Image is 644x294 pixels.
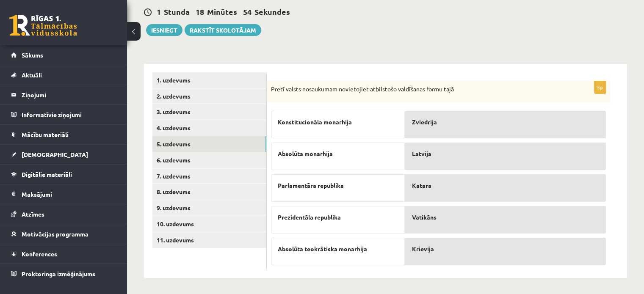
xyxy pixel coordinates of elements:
a: Proktoringa izmēģinājums [11,264,116,283]
a: 4. uzdevums [152,120,266,136]
span: 1 [157,7,161,16]
a: 10. uzdevums [152,216,266,232]
span: Aktuāli [22,71,42,79]
span: Sākums [22,51,43,59]
a: Sākums [11,45,116,65]
span: Sekundes [254,7,290,16]
span: Vatikāns [412,213,436,222]
a: 5. uzdevums [152,136,266,152]
a: 7. uzdevums [152,168,266,184]
legend: Ziņojumi [22,85,116,104]
span: Absolūta teokrātiska monarhija [278,245,367,253]
span: Stunda [164,7,190,16]
a: 8. uzdevums [152,184,266,200]
span: Zviedrija [412,118,437,126]
span: Katara [412,181,431,190]
span: Minūtes [207,7,237,16]
span: Parlamentāra republika [278,181,344,190]
a: Rakstīt skolotājam [185,24,261,36]
span: Digitālie materiāli [22,170,72,178]
span: 54 [243,7,252,16]
span: Motivācijas programma [22,230,88,238]
a: 3. uzdevums [152,104,266,120]
a: Motivācijas programma [11,224,116,244]
a: 1. uzdevums [152,72,266,88]
a: Rīgas 1. Tālmācības vidusskola [9,15,77,36]
a: 11. uzdevums [152,232,266,248]
p: 5p [594,80,606,94]
span: [DEMOGRAPHIC_DATA] [22,151,88,158]
span: 18 [196,7,204,16]
span: Konstitucionāla monarhija [278,118,352,126]
a: Atzīmes [11,204,116,224]
button: Iesniegt [146,24,182,36]
span: Mācību materiāli [22,131,69,138]
a: Maksājumi [11,184,116,204]
a: [DEMOGRAPHIC_DATA] [11,145,116,164]
a: Digitālie materiāli [11,165,116,184]
a: Aktuāli [11,65,116,85]
legend: Informatīvie ziņojumi [22,105,116,124]
span: Absolūta monarhija [278,149,333,158]
span: Proktoringa izmēģinājums [22,270,95,278]
a: 9. uzdevums [152,200,266,216]
span: Latvija [412,149,431,158]
span: Atzīmes [22,210,44,218]
p: Pretī valsts nosaukumam novietojiet atbilstošo valdīšanas formu tajā [271,85,564,93]
legend: Maksājumi [22,184,116,204]
a: Informatīvie ziņojumi [11,105,116,124]
a: Ziņojumi [11,85,116,104]
a: Konferences [11,244,116,264]
span: Prezidentāla republika [278,213,341,222]
a: 2. uzdevums [152,88,266,104]
a: Mācību materiāli [11,125,116,144]
a: 6. uzdevums [152,152,266,168]
span: Konferences [22,250,57,258]
span: Krievija [412,245,434,253]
